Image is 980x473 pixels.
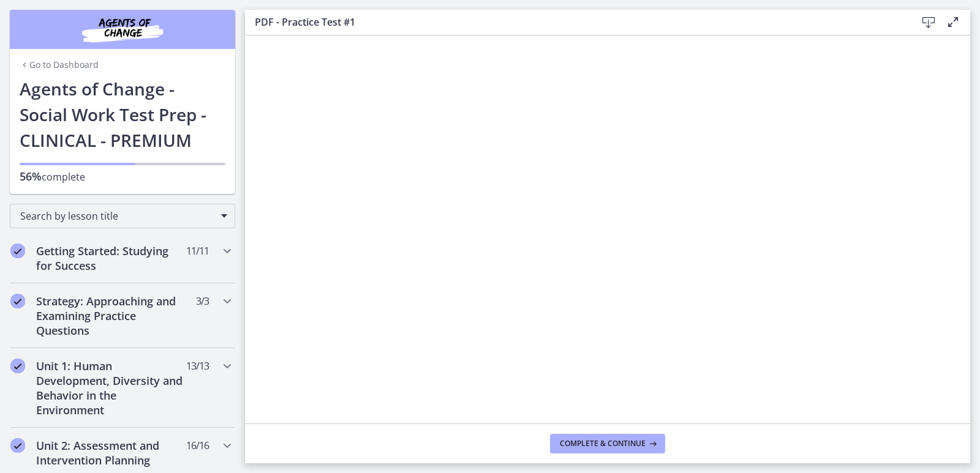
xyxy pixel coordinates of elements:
h3: PDF - Practice Test #1 [255,15,897,29]
span: 16 / 16 [186,438,209,453]
h1: Agents of Change - Social Work Test Prep - CLINICAL - PREMIUM [20,76,225,153]
span: Search by lesson title [20,209,215,223]
i: Completed [10,244,25,258]
h2: Strategy: Approaching and Examining Practice Questions [36,294,186,338]
span: 56% [20,169,42,184]
span: 11 / 11 [186,244,209,258]
h2: Unit 2: Assessment and Intervention Planning [36,438,186,467]
img: Agents of Change [49,15,196,44]
h2: Unit 1: Human Development, Diversity and Behavior in the Environment [36,359,186,417]
a: Go to Dashboard [20,59,99,71]
i: Completed [10,359,25,373]
h2: Getting Started: Studying for Success [36,244,186,273]
div: Search by lesson title [10,204,235,228]
span: 3 / 3 [196,294,209,308]
i: Completed [10,294,25,308]
button: Complete & continue [550,434,665,453]
span: 13 / 13 [186,359,209,373]
p: complete [20,169,225,184]
i: Completed [10,438,25,453]
span: Complete & continue [560,439,646,449]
